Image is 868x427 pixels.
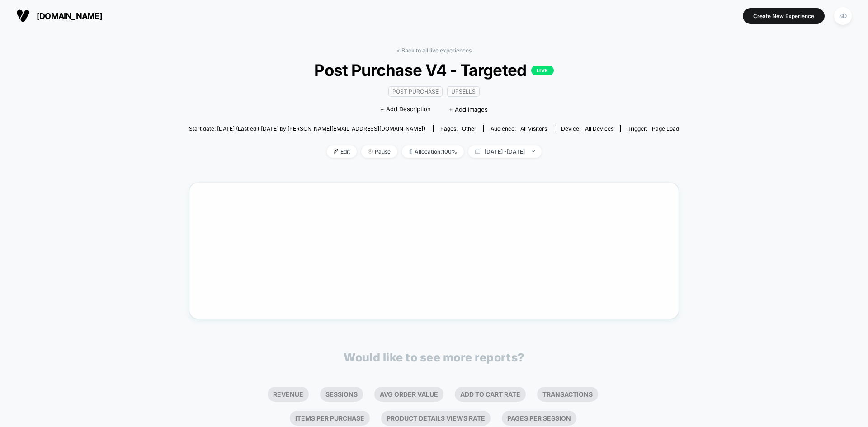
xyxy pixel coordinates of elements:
a: < Back to all live experiences [396,47,472,54]
button: [DOMAIN_NAME] [14,9,105,23]
span: Post Purchase [388,86,443,97]
li: Product Details Views Rate [381,411,491,426]
button: Create New Experience [743,8,825,24]
span: [DATE] - [DATE] [468,145,542,158]
span: Pause [361,145,397,158]
div: Pages: [440,125,476,132]
li: Sessions [320,387,363,402]
img: end [368,149,373,154]
li: Revenue [268,387,309,402]
span: Edit [327,145,357,158]
span: Start date: [DATE] (Last edit [DATE] by [PERSON_NAME][EMAIL_ADDRESS][DOMAIN_NAME]) [189,125,425,132]
span: Device: [554,125,620,132]
p: LIVE [531,66,554,75]
button: SD [831,7,854,25]
span: [DOMAIN_NAME] [37,11,102,21]
span: All Visitors [520,125,547,132]
li: Pages Per Session [502,411,576,426]
span: + Add Description [380,105,431,114]
div: SD [834,7,852,25]
img: end [532,150,535,152]
img: edit [334,149,338,154]
li: Avg Order Value [374,387,443,402]
span: + Add Images [449,106,488,113]
div: Trigger: [627,125,679,132]
img: calendar [475,149,480,154]
span: Allocation: 100% [402,145,464,158]
div: Audience: [491,125,547,132]
span: other [462,125,476,132]
li: Add To Cart Rate [455,387,526,402]
span: Upsells [447,86,480,97]
img: Visually logo [16,9,30,23]
span: Page Load [652,125,679,132]
img: rebalance [409,149,412,154]
span: Post Purchase V4 - Targeted [213,61,654,80]
span: all devices [585,125,613,132]
li: Transactions [537,387,598,402]
p: Would like to see more reports? [344,351,524,364]
li: Items Per Purchase [290,411,370,426]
